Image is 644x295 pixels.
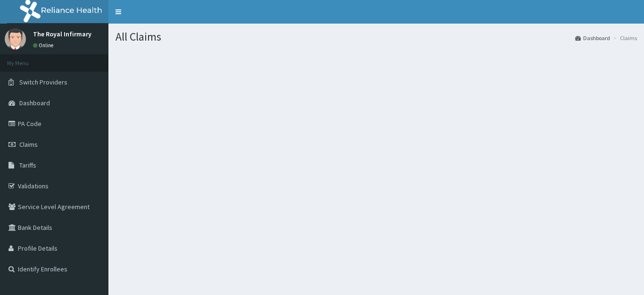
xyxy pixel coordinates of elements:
[611,34,637,42] li: Claims
[19,99,50,107] span: Dashboard
[19,78,67,86] span: Switch Providers
[33,31,91,37] p: The Royal Infirmary
[5,28,26,50] img: User Image
[33,42,56,49] a: Online
[19,161,36,169] span: Tariffs
[19,140,38,149] span: Claims
[575,34,610,42] a: Dashboard
[116,31,637,43] h1: All Claims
